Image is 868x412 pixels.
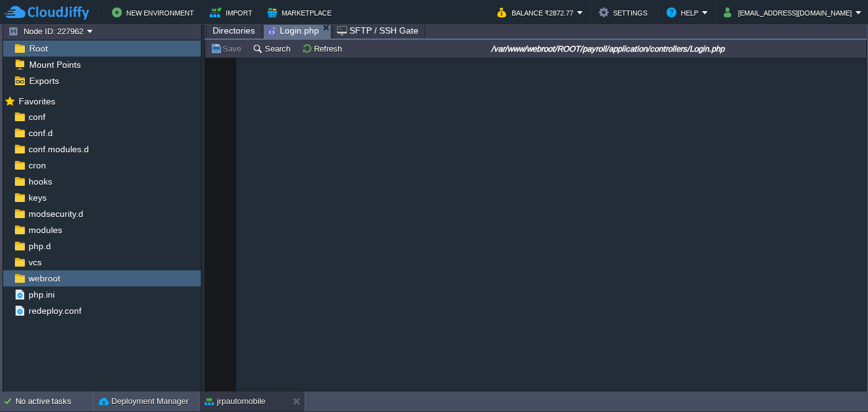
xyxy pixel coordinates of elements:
[26,273,62,284] a: webroot
[210,5,256,20] button: Import
[302,43,346,54] button: Refresh
[252,43,294,54] button: Search
[497,5,577,20] button: Balance ₹2872.77
[26,192,48,203] a: keys
[26,111,47,122] a: conf
[16,96,57,106] a: Favorites
[16,391,93,411] div: No active tasks
[112,5,198,20] button: New Environment
[8,25,87,37] button: Node ID: 227962
[27,59,83,70] a: Mount Points
[26,160,48,171] a: cron
[26,127,55,139] a: conf.d
[27,75,61,86] a: Exports
[26,224,64,236] a: modules
[26,289,57,300] a: php.ini
[667,5,702,20] button: Help
[267,5,335,20] button: Marketplace
[26,305,83,316] a: redeploy.conf
[816,362,856,400] iframe: chat widget
[4,5,89,21] img: CloudJiffy
[26,208,85,219] a: modsecurity.d
[267,23,319,39] span: Login.php
[26,257,44,268] a: vcs
[599,5,651,20] button: Settings
[724,5,856,20] button: [EMAIL_ADDRESS][DOMAIN_NAME]
[205,395,265,408] button: jrpautomobile
[213,23,255,38] span: Directories
[26,176,54,187] a: hooks
[337,23,418,38] span: SFTP / SSH Gate
[210,43,245,54] button: Save
[99,395,188,408] button: Deployment Manager
[26,240,53,252] a: php.d
[263,22,331,38] li: /var/www/webroot/ROOT/payroll/application/controllers/Login.php
[27,43,50,54] a: Root
[26,144,91,155] a: conf.modules.d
